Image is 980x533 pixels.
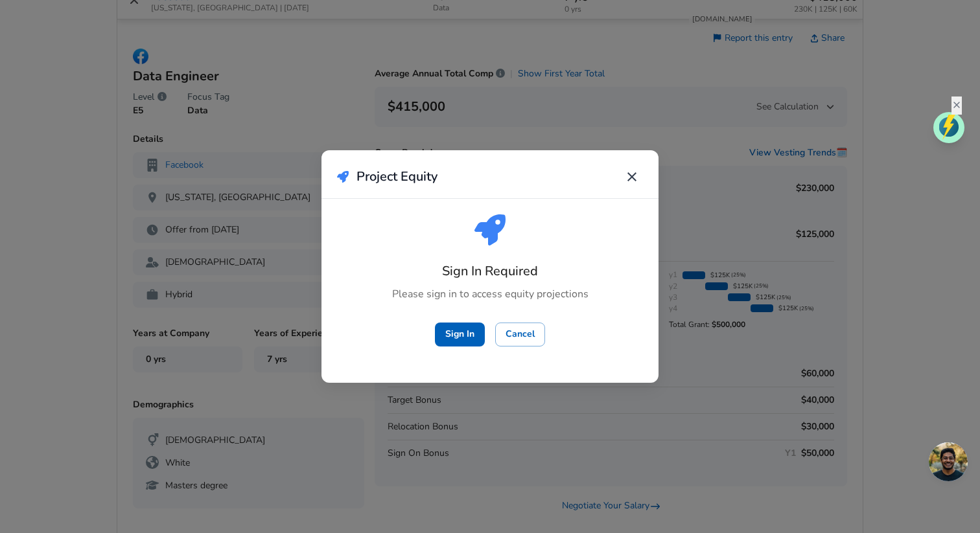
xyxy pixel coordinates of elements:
div: Open chat [929,442,968,481]
p: Please sign in to access equity projections [360,286,620,302]
button: Cancel [495,323,545,346]
h2: Project Equity [356,166,437,187]
h3: Sign In Required [337,261,643,282]
button: Sign In [435,323,485,346]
